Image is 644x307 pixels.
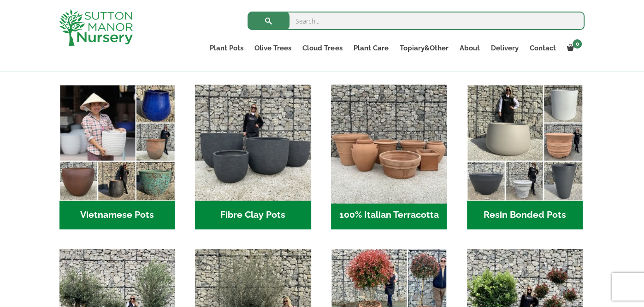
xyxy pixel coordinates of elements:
a: About [454,42,485,55]
img: Home - 67232D1B A461 444F B0F6 BDEDC2C7E10B 1 105 c [467,85,583,201]
h2: 100% Italian Terracotta [331,201,447,229]
a: Visit product category Vietnamese Pots [59,85,175,229]
a: Plant Care [348,42,394,55]
span: 0 [573,39,582,49]
img: Home - 8194B7A3 2818 4562 B9DD 4EBD5DC21C71 1 105 c 1 [195,85,311,201]
a: Plant Pots [204,42,249,55]
a: Contact [524,42,561,55]
h2: Vietnamese Pots [59,201,175,229]
a: Cloud Trees [297,42,348,55]
a: Visit product category 100% Italian Terracotta [331,85,447,229]
img: Home - 6E921A5B 9E2F 4B13 AB99 4EF601C89C59 1 105 c [59,85,175,201]
a: Visit product category Fibre Clay Pots [195,85,311,229]
img: logo [59,9,133,46]
input: Search... [248,12,585,30]
a: Topiary&Other [394,42,454,55]
a: Olive Trees [249,42,297,55]
a: Visit product category Resin Bonded Pots [467,85,583,229]
a: 0 [561,42,585,55]
h2: Fibre Clay Pots [195,201,311,229]
a: Delivery [485,42,524,55]
img: Home - 1B137C32 8D99 4B1A AA2F 25D5E514E47D 1 105 c [328,82,450,204]
h2: Resin Bonded Pots [467,201,583,229]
